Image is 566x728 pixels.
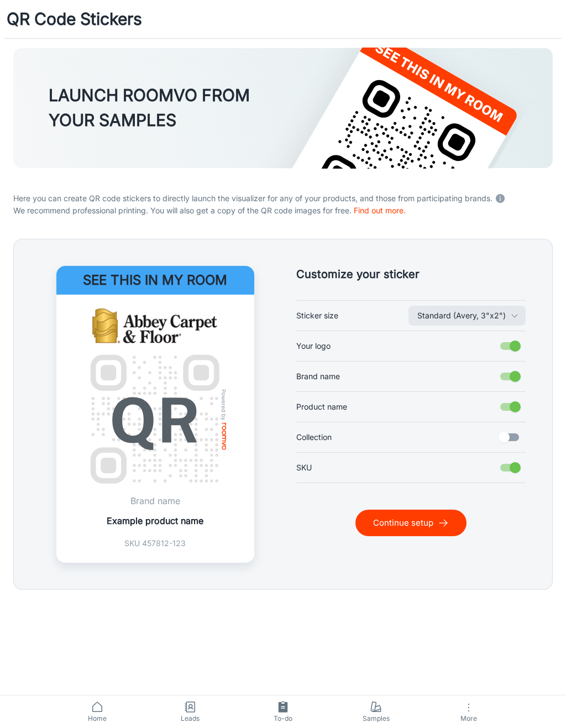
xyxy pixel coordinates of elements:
span: SKU [296,462,312,474]
button: More [422,695,515,728]
h1: QR Code Stickers [7,7,142,32]
a: Leads [144,695,237,728]
span: Your logo [296,340,331,352]
button: Continue setup [355,510,467,536]
span: More [429,714,509,722]
span: Collection [296,431,332,443]
span: Sticker size [296,310,338,322]
span: Powered by [219,389,230,421]
button: Sticker size [408,306,526,326]
h3: LAUNCH ROOMVO FROM YOUR SAMPLES [49,83,250,133]
span: To-do [243,714,323,724]
p: SKU 457812-123 [107,537,203,549]
h5: Customize your sticker [296,266,526,282]
p: Example product name [107,514,203,527]
p: Brand name [107,494,203,507]
a: Find out more. [354,206,406,215]
a: Samples [329,695,422,728]
img: Abbey Flooring & Design [85,308,226,344]
span: Leads [150,714,230,724]
img: roomvo [222,423,227,450]
p: Here you can create QR code stickers to directly launch the visualizer for any of your products, ... [13,190,553,205]
span: Samples [336,714,416,724]
span: Product name [296,401,347,413]
h4: See this in my room [56,266,254,295]
a: Home [51,695,144,728]
p: We recommend professional printing. You will also get a copy of the QR code images for free. [13,205,553,217]
a: To-do [237,695,329,728]
span: Home [57,714,137,724]
span: Brand name [296,370,340,383]
img: QR Code Example [80,344,230,494]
